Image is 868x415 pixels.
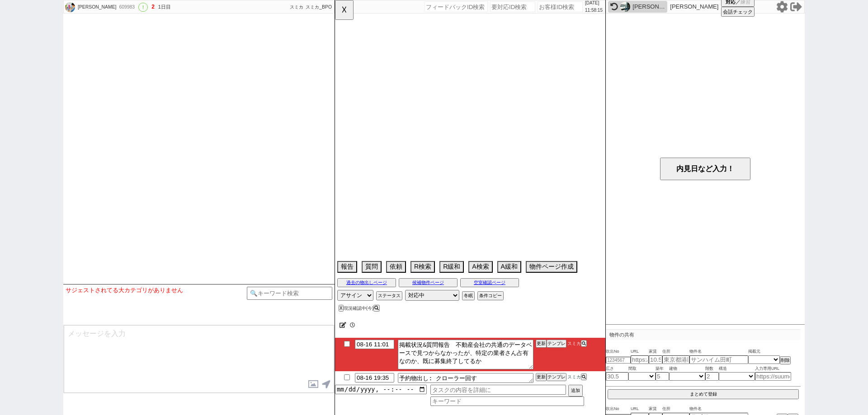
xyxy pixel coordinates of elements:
[290,5,303,9] span: スミカ
[649,406,662,413] span: 家賃
[606,372,628,381] input: 30.5
[66,287,247,294] div: サジェストされてる大カテゴリがありません
[755,372,791,381] input: https://suumo.jp/chintai/jnc_000022489271
[158,4,171,11] div: 1日目
[547,373,566,381] button: テンプレ
[430,385,566,395] input: タスクの内容を詳細に
[430,396,584,406] input: キーワード
[606,406,631,413] span: 吹出No
[606,348,631,355] span: 吹出No
[656,372,669,381] input: 5
[631,355,649,364] input: https://suumo.jp/chintai/jnc_000022489271
[628,365,656,373] span: 間取
[306,5,332,9] span: スミカ_BPO
[669,365,705,373] span: 建物
[76,4,116,11] div: [PERSON_NAME]
[755,365,791,373] span: 入力専用URL
[719,365,755,373] span: 構造
[568,385,583,396] button: 追加
[662,348,689,355] span: 住所
[536,373,547,381] button: 更新
[138,3,148,12] div: !
[566,341,581,346] span: スミカ
[608,389,799,399] button: まとめて登録
[662,355,689,364] input: 東京都港区海岸３
[705,372,719,381] input: 2
[689,348,748,355] span: 物件名
[116,4,137,11] div: 609983
[649,355,662,364] input: 10.5
[656,365,669,373] span: 築年
[689,355,748,364] input: サンハイム田町
[151,4,155,11] div: 2
[748,348,760,355] span: 掲載元
[606,365,628,373] span: 広さ
[65,2,75,12] img: 0hWW0p2nOMCHgdCRj1fp12B21ZCxI-eFFqNGYXHC1dA0EmaR0rMG4XTS4LBEokPhsqOG5GSnpZBEgRGn8eA1_0TBo5Vk8kPUk...
[606,357,631,364] input: 1234567
[547,340,566,348] button: テンプレ
[662,406,689,413] span: 住所
[536,340,547,348] button: 更新
[689,406,748,413] span: 物件名
[705,365,719,373] span: 階数
[649,348,662,355] span: 家賃
[780,356,791,364] button: 削除
[606,329,801,340] p: 物件の共有
[631,348,649,355] span: URL
[631,406,649,413] span: URL
[247,287,332,300] input: 🔍キーワード検索
[566,374,581,379] span: スミカ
